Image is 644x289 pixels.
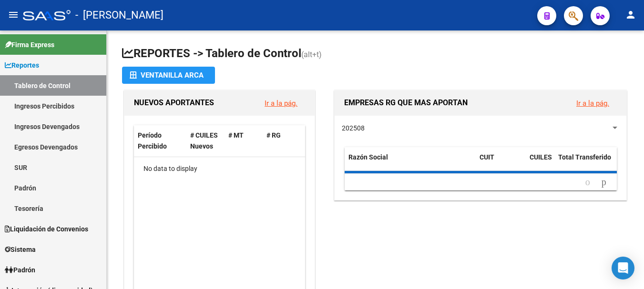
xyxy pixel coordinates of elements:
a: go to next page [597,177,611,188]
mat-icon: menu [8,9,19,20]
span: 202508 [342,124,365,132]
span: (alt+t) [301,50,322,59]
span: EMPRESAS RG QUE MAS APORTAN [344,98,468,107]
datatable-header-cell: Período Percibido [134,125,186,157]
span: Total Transferido [558,153,611,161]
span: # RG [266,131,281,139]
span: # CUILES Nuevos [190,131,218,150]
span: Liquidación de Convenios [5,224,88,234]
a: Ir a la pág. [576,99,609,108]
span: CUIT [480,153,494,161]
span: - [PERSON_NAME] [75,5,164,26]
div: Open Intercom Messenger [612,257,634,279]
button: Ir a la pág. [569,94,617,112]
a: go to previous page [581,177,594,188]
span: Reportes [5,60,39,70]
span: Padrón [5,265,35,275]
div: Ventanilla ARCA [130,67,207,84]
datatable-header-cell: CUILES [526,147,554,179]
span: Sistema [5,244,36,255]
span: # MT [228,131,244,139]
span: NUEVOS APORTANTES [134,98,214,107]
datatable-header-cell: # RG [263,125,301,157]
a: Ir a la pág. [265,99,297,108]
mat-icon: person [625,9,636,20]
button: Ir a la pág. [257,94,305,112]
h1: REPORTES -> Tablero de Control [122,46,629,62]
datatable-header-cell: # MT [225,125,263,157]
div: No data to display [134,157,307,181]
span: CUILES [530,153,552,161]
datatable-header-cell: Razón Social [345,147,476,179]
span: Razón Social [348,153,388,161]
span: Período Percibido [138,131,167,150]
span: Firma Express [5,40,54,50]
button: Ventanilla ARCA [122,67,215,84]
datatable-header-cell: CUIT [476,147,526,179]
datatable-header-cell: Total Transferido [554,147,621,179]
datatable-header-cell: # CUILES Nuevos [186,125,225,157]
